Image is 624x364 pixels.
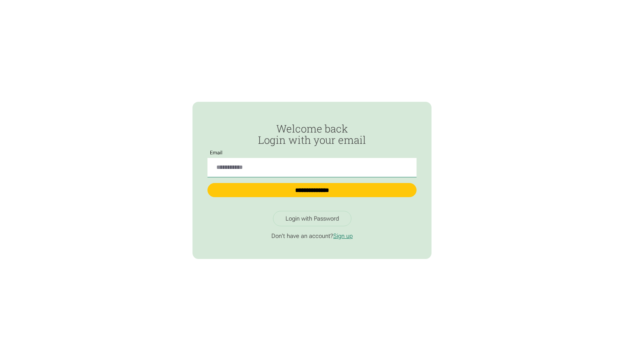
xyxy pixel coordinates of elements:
form: Passwordless Login [207,123,416,205]
p: Don't have an account? [207,232,416,240]
h2: Welcome back Login with your email [207,123,416,146]
label: Email [207,150,225,156]
div: Login with Password [286,215,339,222]
a: Sign up [333,232,353,240]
